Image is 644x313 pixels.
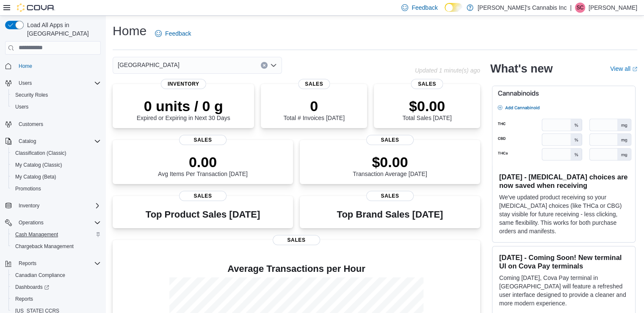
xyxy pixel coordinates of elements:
p: Updated 1 minute(s) ago [415,67,480,74]
span: My Catalog (Beta) [12,172,101,182]
svg: External link [632,67,637,72]
span: [GEOGRAPHIC_DATA] [118,60,180,70]
span: SC [577,3,584,13]
div: Total Sales [DATE] [402,98,451,121]
span: Security Roles [12,90,101,100]
span: Classification (Classic) [15,150,66,156]
button: Chargeback Management [8,240,104,252]
button: My Catalog (Beta) [8,171,104,183]
div: Total # Invoices [DATE] [283,98,344,121]
a: Customers [15,119,47,129]
p: Coming [DATE], Cova Pay terminal in [GEOGRAPHIC_DATA] will feature a refreshed user interface des... [499,274,628,307]
span: Home [19,63,32,70]
button: Catalog [2,135,104,147]
p: $0.00 [402,98,451,115]
button: Security Roles [8,89,104,101]
span: Dark Mode [445,12,445,12]
p: [PERSON_NAME]'s Cannabis Inc [478,3,567,13]
span: Home [15,61,101,71]
span: Chargeback Management [12,241,101,252]
span: Inventory [15,201,101,211]
h3: [DATE] - [MEDICAL_DATA] choices are now saved when receiving [499,173,628,190]
span: Catalog [19,138,36,145]
button: Inventory [2,200,104,212]
a: View allExternal link [610,65,637,72]
h3: [DATE] - Coming Soon! New terminal UI on Cova Pay terminals [499,253,628,270]
div: Steph Cooper [575,3,585,13]
span: Catalog [15,136,101,146]
span: Sales [179,135,227,145]
img: Cova [17,3,55,12]
span: Users [19,80,32,87]
span: Cash Management [12,229,101,240]
span: Operations [15,218,101,228]
span: Sales [411,79,443,89]
button: Users [15,78,35,88]
span: Inventory [161,79,206,89]
a: Security Roles [12,90,51,100]
span: Users [15,103,28,110]
span: Load All Apps in [GEOGRAPHIC_DATA] [24,21,101,38]
span: Reports [15,258,101,268]
p: 0 [283,98,344,115]
span: Customers [19,121,43,128]
span: Users [12,102,101,112]
span: Reports [12,294,101,304]
span: Reports [19,260,36,267]
button: Operations [15,218,47,228]
h3: Top Brand Sales [DATE] [337,210,443,220]
span: Customers [15,119,101,129]
button: Canadian Compliance [8,269,104,281]
div: Transaction Average [DATE] [353,154,427,177]
span: My Catalog (Classic) [15,162,62,168]
span: Users [15,78,101,88]
button: Cash Management [8,229,104,240]
p: 0.00 [158,154,248,170]
span: Operations [19,219,44,226]
span: Promotions [12,184,101,194]
span: Sales [179,191,227,201]
button: Home [2,60,104,72]
a: Reports [12,294,36,304]
div: Avg Items Per Transaction [DATE] [158,154,248,177]
span: My Catalog (Classic) [12,160,101,170]
h2: What's new [490,62,553,75]
button: Reports [8,293,104,305]
p: $0.00 [353,154,427,170]
a: Dashboards [12,282,53,292]
p: | [570,3,572,13]
h4: Average Transactions per Hour [119,264,473,274]
span: Dashboards [12,282,101,292]
button: Users [8,101,104,113]
span: Security Roles [15,92,48,98]
p: [PERSON_NAME] [589,3,637,13]
button: Catalog [15,136,39,146]
span: Promotions [15,185,41,192]
a: My Catalog (Beta) [12,172,60,182]
button: Open list of options [270,62,277,69]
span: Canadian Compliance [15,272,65,279]
button: Promotions [8,183,104,195]
span: Inventory [19,202,39,209]
button: Inventory [15,201,43,211]
span: Sales [366,135,414,145]
span: Cash Management [15,231,58,238]
a: Canadian Compliance [12,270,69,280]
a: Users [12,102,32,112]
span: Reports [15,296,33,302]
h1: Home [113,22,146,39]
button: Classification (Classic) [8,147,104,159]
a: Feedback [152,25,194,42]
span: Chargeback Management [15,243,74,250]
button: Reports [15,258,40,268]
a: Classification (Classic) [12,148,70,158]
span: Sales [366,191,414,201]
span: Sales [273,235,320,245]
a: My Catalog (Classic) [12,160,66,170]
a: Dashboards [8,281,104,293]
span: Feedback [165,29,191,38]
button: Clear input [261,62,268,69]
button: Reports [2,257,104,269]
button: Operations [2,217,104,229]
h3: Top Product Sales [DATE] [146,210,260,220]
